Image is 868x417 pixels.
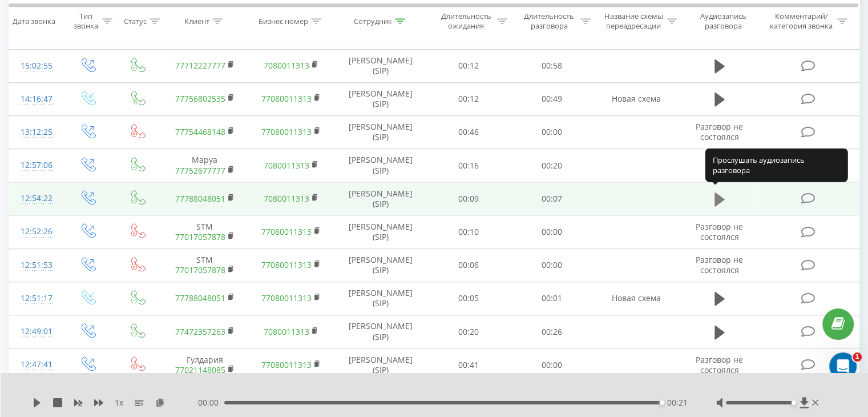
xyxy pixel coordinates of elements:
div: Сотрудник [354,17,392,26]
div: Аудиозапись разговора [690,12,757,31]
td: STM [162,215,248,248]
a: 77021148085 [175,364,225,375]
div: Бизнес номер [259,17,308,26]
a: 77080011313 [261,126,312,137]
td: 00:00 [510,115,593,149]
td: 00:07 [510,182,593,215]
span: 1 [853,352,862,362]
td: [PERSON_NAME] (SIP) [334,182,427,215]
a: 77788048051 [175,193,225,204]
div: 12:51:17 [21,287,51,310]
td: [PERSON_NAME] (SIP) [334,115,427,149]
div: 12:47:41 [21,354,51,376]
div: 12:52:26 [21,220,51,243]
div: 12:49:01 [21,320,51,343]
td: 00:12 [427,82,510,115]
span: Разговор не состоялся [696,121,743,142]
a: 77080011313 [261,259,312,270]
a: 77712227777 [175,60,225,71]
a: 77080011313 [261,93,312,104]
td: 00:06 [427,248,510,282]
a: 77017057878 [175,231,225,242]
a: 77080011313 [261,359,312,370]
td: 00:01 [510,282,593,315]
a: 77752677777 [175,165,225,176]
div: 13:12:25 [21,121,51,143]
td: 00:09 [427,182,510,215]
td: 00:12 [427,49,510,82]
a: 7080011313 [264,326,309,337]
td: [PERSON_NAME] (SIP) [334,49,427,82]
a: 7080011313 [264,193,309,204]
td: STM [162,248,248,282]
td: 00:58 [510,49,593,82]
span: Разговор не состоялся [696,354,743,375]
span: Разговор не состоялся [696,221,743,242]
td: 00:41 [427,348,510,382]
div: 15:02:55 [21,55,51,77]
td: 00:49 [510,82,593,115]
td: [PERSON_NAME] (SIP) [334,315,427,348]
td: Новая схема [593,82,679,115]
td: [PERSON_NAME] (SIP) [334,348,427,382]
a: 77754468148 [175,126,225,137]
div: 14:16:47 [21,88,51,110]
td: [PERSON_NAME] (SIP) [334,82,427,115]
span: 00:21 [667,397,688,408]
div: Комментарий/категория звонка [768,12,834,31]
a: 77788048051 [175,292,225,303]
div: Длительность разговора [520,12,578,31]
a: 77472357263 [175,326,225,337]
div: Клиент [184,17,209,26]
td: 00:20 [427,315,510,348]
div: Тип звонка [72,12,99,31]
a: 7080011313 [264,60,309,71]
td: 00:46 [427,115,510,149]
td: 00:00 [510,215,593,248]
div: Прослушать аудиозапись разговора [705,148,848,182]
iframe: Intercom live chat [829,352,857,380]
span: 00:00 [198,397,224,408]
div: Дата звонка [13,17,55,26]
td: 00:20 [510,149,593,182]
span: Разговор не состоялся [696,254,743,275]
div: 12:57:06 [21,154,51,177]
td: Маруа [162,149,248,182]
td: [PERSON_NAME] (SIP) [334,215,427,248]
a: 77080011313 [261,292,312,303]
div: 12:51:53 [21,254,51,276]
span: 1 x [115,397,123,408]
td: [PERSON_NAME] (SIP) [334,248,427,282]
td: [PERSON_NAME] (SIP) [334,282,427,315]
td: Гулдария [162,348,248,382]
div: Статус [124,17,147,26]
td: 00:16 [427,149,510,182]
a: 77756802535 [175,93,225,104]
div: Длительность ожидания [438,12,495,31]
div: Название схемы переадресации [604,12,664,31]
div: 12:54:22 [21,187,51,210]
a: 7080011313 [264,160,309,171]
td: 00:00 [510,348,593,382]
td: [PERSON_NAME] (SIP) [334,149,427,182]
td: 00:26 [510,315,593,348]
div: Accessibility label [791,400,796,405]
div: Accessibility label [660,400,664,405]
td: 00:00 [510,248,593,282]
td: Новая схема [593,282,679,315]
td: 00:05 [427,282,510,315]
a: 77080011313 [261,226,312,237]
td: 00:10 [427,215,510,248]
a: 77017057878 [175,264,225,275]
